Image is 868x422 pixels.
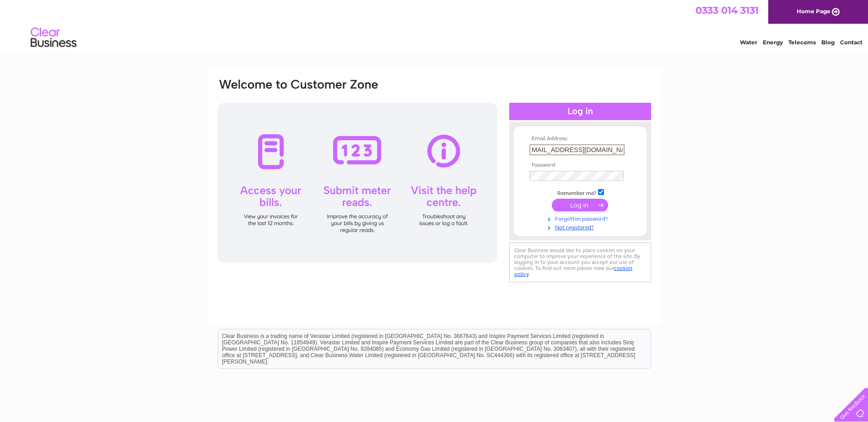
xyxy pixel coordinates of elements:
[527,162,633,169] th: Password:
[788,39,816,46] a: Telecoms
[30,24,77,52] img: logo.png
[218,5,651,44] div: Clear Business is a trading name of Verastar Limited (registered in [GEOGRAPHIC_DATA] No. 3667643...
[527,136,633,142] th: Email Address:
[552,199,608,211] input: Submit
[695,5,759,16] a: 0333 014 3131
[509,243,651,282] div: Clear Business would like to place cookies on your computer to improve your experience of the sit...
[514,265,632,277] a: cookies policy
[527,188,633,197] td: Remember me?
[529,214,633,222] a: Forgotten password?
[840,39,863,46] a: Contact
[821,39,835,46] a: Blog
[763,39,783,46] a: Energy
[529,222,633,231] a: Not registered?
[740,39,757,46] a: Water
